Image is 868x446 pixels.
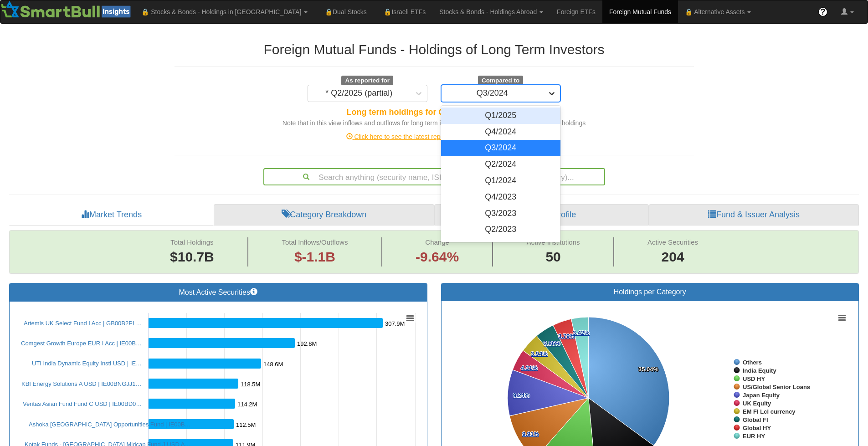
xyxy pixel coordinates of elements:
[647,238,698,246] span: Active Securities
[425,238,449,246] span: Change
[647,247,698,267] span: 204
[743,400,771,407] tspan: UK Equity
[24,320,142,327] a: Artemis UK Select Fund I Acc | GB00B2PL…
[314,0,373,23] a: 🔒Dual Stocks
[0,0,134,19] img: Smartbull
[638,366,659,373] tspan: 35.04%
[441,238,561,254] div: Q1/2023
[16,288,420,297] h3: Most Active Securities
[743,425,771,431] tspan: Global HY
[513,392,530,399] tspan: 9.24%
[441,108,561,124] div: Q1/2025
[678,0,758,23] a: 🔒 Alternative Assets
[743,375,765,382] tspan: USD HY
[544,340,560,347] tspan: 3.86%
[325,89,392,98] div: * Q2/2025 (partial)
[558,333,575,339] tspan: 3.79%
[441,221,561,238] div: Q2/2023
[441,189,561,205] div: Q4/2023
[527,247,580,267] span: 50
[441,140,561,156] div: Q3/2024
[448,288,852,296] h3: Holdings per Category
[441,205,561,222] div: Q3/2023
[23,400,142,407] a: Veritas Asian Fund Fund C USD | IE00BD0…
[264,169,604,185] div: Search anything (security name, ISIN, ticker, issuer, institution, category)...
[441,124,561,140] div: Q4/2024
[812,0,834,23] a: ?
[743,408,796,415] tspan: EM FI Lcl currency
[531,350,548,357] tspan: 3.94%
[294,249,335,264] span: $-1.1B
[821,7,826,16] span: ?
[263,361,283,368] tspan: 148.6M
[170,249,214,264] span: $10.7B
[550,0,602,23] a: Foreign ETFs
[573,329,590,336] tspan: 3.42%
[522,431,539,437] tspan: 9.91%
[743,384,810,390] tspan: US/Global Senior Loans
[241,381,260,388] tspan: 118.5M
[649,204,859,226] a: Fund & Issuer Analysis
[175,107,694,118] div: Long term holdings for Q2/2025 are available
[743,359,762,366] tspan: Others
[602,0,678,23] a: Foreign Mutual Funds
[134,0,314,23] a: 🔒 Stocks & Bonds - Holdings in [GEOGRAPHIC_DATA]
[175,118,694,128] div: Note that in this view inflows and outflows for long term institutions are calculated only for Q2...
[282,238,348,246] span: Total Inflows/Outflows
[237,401,257,408] tspan: 114.2M
[175,42,694,57] h2: Foreign Mutual Funds - Holdings of Long Term Investors
[743,392,780,399] tspan: Japan Equity
[374,0,432,23] a: 🔒Israeli ETFs
[441,156,561,173] div: Q2/2024
[416,247,459,267] span: -9.64%
[297,340,317,347] tspan: 192.8M
[21,340,142,347] a: Comgest Growth Europe EUR I Acc | IE00B…
[477,89,508,98] div: Q3/2024
[214,204,434,226] a: Category Breakdown
[168,132,701,141] div: Click here to see the latest reporting date of each institution
[432,0,550,23] a: Stocks & Bonds - Holdings Abroad
[236,421,256,428] tspan: 112.5M
[743,416,768,423] tspan: Global FI
[743,367,776,374] tspan: India Equity
[341,76,393,86] span: As reported for
[743,433,765,440] tspan: EUR HY
[478,76,523,86] span: Compared to
[441,173,561,189] div: Q1/2024
[9,204,214,226] a: Market Trends
[29,421,190,428] a: Ashoka [GEOGRAPHIC_DATA] Opportunities Fund | IE00B…
[170,238,213,246] span: Total Holdings
[521,364,538,371] tspan: 4.31%
[434,204,649,226] a: Institution Profile
[385,320,405,327] tspan: 307.9M
[21,380,142,387] a: KBI Energy Solutions A USD | IE00BNGJJ1…
[32,360,142,367] a: UTI India Dynamic Equity Instl USD | IE…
